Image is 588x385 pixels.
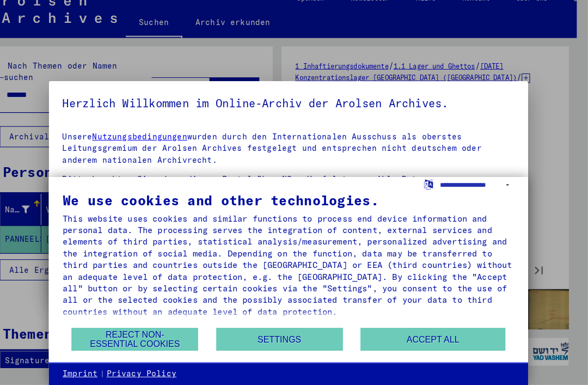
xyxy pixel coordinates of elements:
div: This website uses cookies and similar functions to process end device information and personal da... [72,216,516,319]
p: Bitte beachten Sie, dass dieses Portal über NS - Verfolgte sensible Daten zu identifizierten oder... [72,178,516,258]
p: Unsere wurden durch den Internationalen Ausschuss als oberstes Leitungsgremium der Arolsen Archiv... [72,136,516,170]
button: Reject non-essential cookies [81,329,205,351]
button: Accept all [365,329,506,351]
h5: Herzlich Willkommen im Online-Archiv der Arolsen Archives. [72,100,516,117]
a: Imprint [72,369,107,380]
div: We use cookies and other technologies. [72,197,516,210]
a: Privacy Policy [115,369,184,380]
button: Settings [223,329,347,351]
a: Nutzungsbedingungen [101,136,194,146]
